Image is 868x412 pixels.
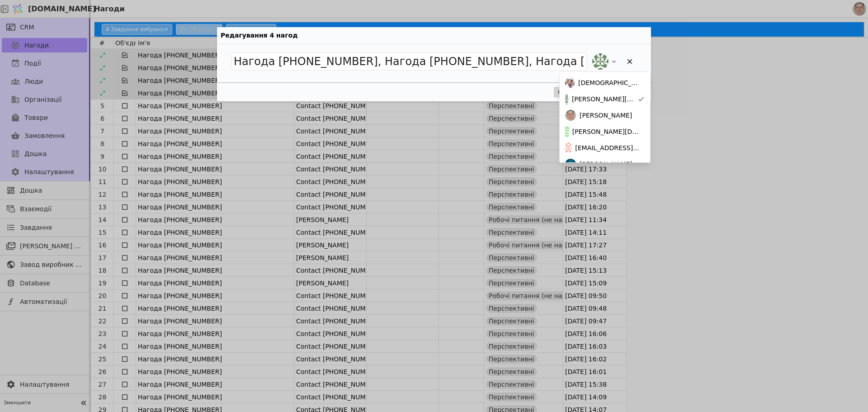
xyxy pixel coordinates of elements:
[565,126,569,137] img: my
[580,160,632,169] span: [PERSON_NAME]
[592,53,609,70] img: ma
[217,27,651,44] div: Редагування 4 нагод
[580,111,632,120] span: [PERSON_NAME]
[565,77,575,88] img: Хр
[572,127,641,137] span: [PERSON_NAME][DOMAIN_NAME][EMAIL_ADDRESS][DOMAIN_NAME]
[565,142,571,153] img: in
[554,87,592,98] button: Скасувати
[565,159,576,170] img: СБ
[575,143,641,153] span: [EMAIL_ADDRESS][DOMAIN_NAME]
[572,95,634,104] span: [PERSON_NAME][DOMAIN_NAME][EMAIL_ADDRESS][DOMAIN_NAME]
[565,110,576,121] img: РS
[578,78,641,88] span: [DEMOGRAPHIC_DATA]
[565,94,568,104] img: ma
